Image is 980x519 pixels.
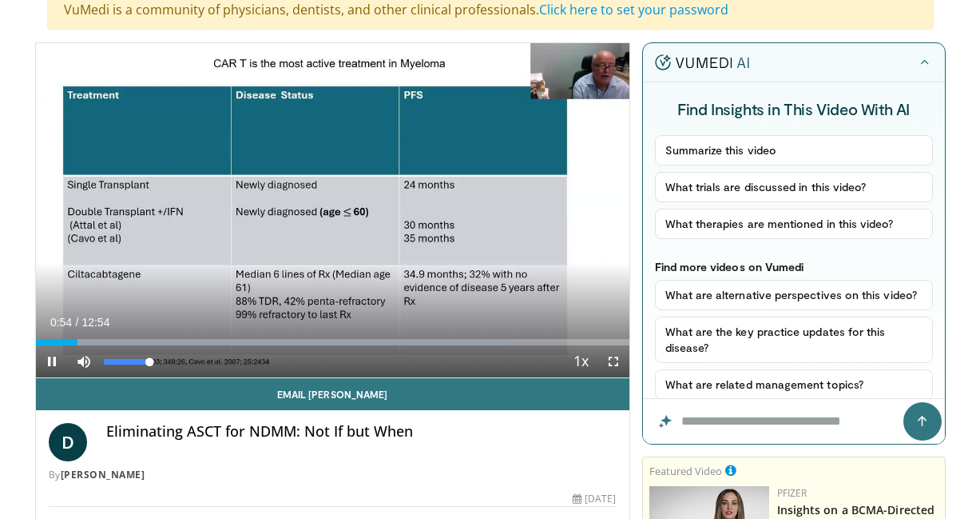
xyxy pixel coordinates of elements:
a: Click here to set your password [539,1,728,18]
button: What are related management topics? [655,369,933,400]
a: Pfizer [777,486,807,500]
a: D [49,423,87,461]
a: Email [PERSON_NAME] [36,378,629,410]
div: By [49,468,617,482]
input: Question for the AI [643,399,945,444]
span: 0:54 [50,316,72,329]
p: Find more videos on Vumedi [655,260,933,273]
div: Volume Level [104,359,149,365]
span: 12:54 [81,316,109,329]
button: What trials are discussed in this video? [655,172,933,202]
video-js: Video Player [36,43,629,378]
h4: Eliminating ASCT for NDMM: Not If but When [106,423,617,441]
button: What therapies are mentioned in this video? [655,209,933,239]
button: Mute [68,345,100,377]
button: Pause [36,345,68,377]
div: Progress Bar [36,339,629,345]
small: Featured Video [649,464,722,478]
a: [PERSON_NAME] [61,468,145,481]
span: / [76,316,79,329]
div: [DATE] [573,492,616,506]
button: Summarize this video [655,135,933,166]
button: Playback Rate [565,345,597,377]
h4: Find Insights in This Video With AI [655,98,933,119]
button: Fullscreen [597,345,629,377]
button: What are alternative perspectives on this video? [655,280,933,310]
img: vumedi-ai-logo.v2.svg [655,54,749,70]
button: What are the key practice updates for this disease? [655,317,933,363]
